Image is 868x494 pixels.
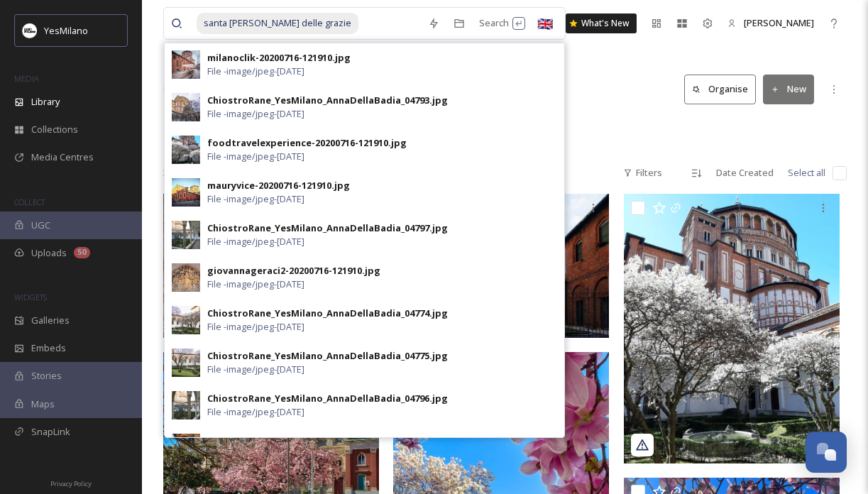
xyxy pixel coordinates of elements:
img: ChiostroRane_YesMilano_AnnaDellaBadia_04797.jpg [172,221,200,249]
span: Select all [788,166,825,180]
span: File - image/jpeg - [DATE] [207,107,304,121]
span: File - image/jpeg - [DATE] [207,235,304,248]
span: [PERSON_NAME] [744,16,814,29]
button: Open Chat [806,432,847,473]
div: mauryvice-20200716-121910.jpg [207,179,350,192]
span: WIDGETS [14,292,47,302]
span: Embeds [31,341,66,355]
div: giovannageraci2-20200716-121910.jpg [207,264,380,278]
div: ChiostroRane_YesMilano_AnnaDellaBadia_04793.jpg [207,94,448,107]
img: giovannageraci2-20200716-121910.jpg [163,194,379,338]
span: Library [31,95,60,109]
span: File - image/jpeg - [DATE] [207,363,304,376]
span: File - image/jpeg - [DATE] [207,405,304,419]
span: Galleries [31,314,70,327]
div: ChiostroRane_YesMilano_AnnaDellaBadia_04797.jpg [207,221,448,235]
a: What's New [566,13,637,33]
span: File - image/jpeg - [DATE] [207,320,304,334]
span: Maps [31,397,55,411]
span: File - image/jpeg - [DATE] [207,65,304,78]
div: Search [472,9,532,37]
img: Logo%20YesMilano%40150x.png [23,23,37,38]
img: 39f86fddb4770a9f0642501ef2e76819bd1080ddd1398c5ad82bc9bdb6241545.jpg [172,50,200,79]
span: MEDIA [14,73,39,84]
span: Stories [31,369,62,383]
a: Organise [684,75,763,104]
span: File - image/jpeg - [DATE] [207,192,304,206]
img: a03c64fb337366bbe62ea68838db4f07ef96ac7e2bed2d8ee4e1724f61843082.jpg [172,136,200,164]
img: a1d11edd91f4c3495919328deb047ecdb24092001c5ca19ef21deae3fda6da52.jpg [172,434,200,462]
span: File - image/jpeg - [DATE] [207,150,304,163]
span: Privacy Policy [50,479,92,488]
img: 96d6fa5c83f4ad16875aa10e4dc0744aa1477967a09db7fd7d9f28806eb0a687.jpg [172,178,200,207]
div: milanoclik-20200716-121910.jpg [207,51,351,65]
img: ChiostroRane_YesMilano_AnnaDellaBadia_04796.jpg [172,391,200,419]
div: 50 [74,247,90,258]
div: ChiostroRane_YesMilano_AnnaDellaBadia_04775.jpg [207,349,448,363]
div: Date Created [709,159,781,187]
span: Media Centres [31,150,94,164]
span: SnapLink [31,425,70,439]
button: New [763,75,814,104]
span: File - image/jpeg - [DATE] [207,278,304,291]
div: Filters [616,159,669,187]
span: UGC [31,219,50,232]
span: YesMilano [44,24,88,37]
div: ChiostroRane_YesMilano_AnnaDellaBadia_04774.jpg [207,307,448,320]
button: Organise [684,75,756,104]
span: COLLECT [14,197,45,207]
img: foodtravelexperience-20200716-121910.jpg [624,194,840,463]
span: Collections [31,123,78,136]
a: Privacy Policy [50,474,92,491]
img: ChiostroRane_YesMilano_AnnaDellaBadia_04775.jpg [172,348,200,377]
span: santa [PERSON_NAME] delle grazie [197,13,358,33]
div: foodtravelexperience-20200716-121910.jpg [207,136,407,150]
span: Uploads [31,246,67,260]
img: c155c9bc75fce892e8bf073b2cf57ac3d75c71cd6e464fbf36e380b1dfe1c026.jpg [172,263,200,292]
div: ChiostroRane_YesMilano_AnnaDellaBadia_04796.jpg [207,392,448,405]
a: [PERSON_NAME] [720,9,821,37]
img: ChiostroRane_YesMilano_AnnaDellaBadia_04774.jpg [172,306,200,334]
div: 🇬🇧 [532,11,558,36]
span: 37 file s [163,166,192,180]
div: lalumacaviaggiatrice-20200716-121910.jpg [207,434,402,448]
img: ChiostroRane_YesMilano_AnnaDellaBadia_04793.jpg [172,93,200,121]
